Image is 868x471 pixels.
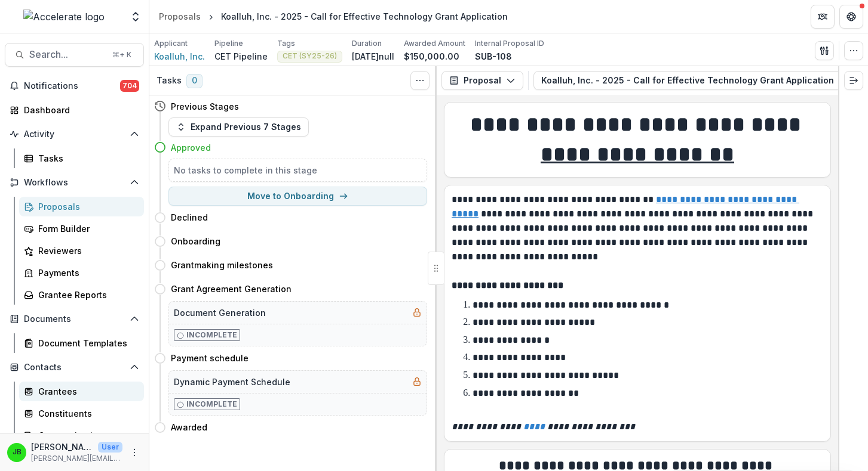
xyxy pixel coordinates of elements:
button: Expand right [844,71,863,90]
div: Tasks [38,152,134,165]
div: Koalluh, Inc. - 2025 - Call for Effective Technology Grant Application [221,10,508,23]
p: Internal Proposal ID [475,38,544,49]
button: Open Contacts [5,358,144,377]
h4: Approved [171,141,211,154]
p: Pipeline [214,38,243,49]
div: Payments [38,267,134,279]
a: Form Builder [19,219,144,238]
h5: Dynamic Payment Schedule [174,376,290,388]
span: Notifications [24,81,120,91]
span: 0 [186,74,203,88]
h4: Grantmaking milestones [171,259,273,271]
div: Grantee Reports [38,289,134,301]
button: Toggle View Cancelled Tasks [410,71,430,90]
div: Document Templates [38,337,134,349]
span: Search... [29,49,105,60]
span: Activity [24,129,125,140]
button: Open Workflows [5,173,144,192]
span: Workflows [24,178,125,188]
p: Applicant [154,38,188,49]
h4: Previous Stages [171,100,239,113]
a: Document Templates [19,333,144,353]
p: $150,000.00 [404,50,459,63]
div: Form Builder [38,222,134,235]
div: Jennifer Bronson [13,448,22,456]
h4: Declined [171,211,208,224]
p: Duration [352,38,382,49]
div: Grantees [38,385,134,398]
div: Dashboard [24,104,134,116]
nav: breadcrumb [154,8,513,25]
p: SUB-108 [475,50,512,63]
p: CET Pipeline [214,50,268,63]
div: Communications [38,429,134,442]
p: Incomplete [186,330,237,340]
div: Reviewers [38,244,134,257]
p: Incomplete [186,399,237,410]
button: Open entity switcher [127,5,144,29]
a: Proposals [19,197,144,216]
a: Grantee Reports [19,285,144,305]
p: User [98,442,122,453]
span: 704 [120,80,139,92]
h4: Grant Agreement Generation [171,283,292,295]
div: Constituents [38,407,134,420]
button: Notifications704 [5,76,144,95]
a: Payments [19,263,144,283]
h4: Onboarding [171,235,220,247]
a: Koalluh, Inc. [154,50,205,63]
span: CET (SY25-26) [283,52,337,60]
button: Proposal [441,71,523,90]
button: Open Activity [5,125,144,144]
a: Tasks [19,148,144,168]
span: Contacts [24,362,125,373]
a: Proposals [154,8,206,25]
p: [PERSON_NAME][EMAIL_ADDRESS][PERSON_NAME][DOMAIN_NAME] [31,453,122,464]
p: Awarded Amount [404,38,465,49]
button: More [127,445,142,460]
div: Proposals [159,10,201,23]
p: Tags [277,38,295,49]
p: [DATE]null [352,50,394,63]
a: Reviewers [19,241,144,261]
a: Grantees [19,382,144,401]
h5: Document Generation [174,306,266,319]
div: ⌘ + K [110,48,134,61]
button: Expand Previous 7 Stages [168,117,309,137]
button: Search... [5,43,144,67]
a: Dashboard [5,100,144,120]
div: Proposals [38,200,134,213]
img: Accelerate logo [23,10,105,24]
h5: No tasks to complete in this stage [174,164,422,176]
h4: Payment schedule [171,352,249,364]
p: [PERSON_NAME] [31,441,93,453]
button: Partners [811,5,835,29]
h3: Tasks [157,76,182,86]
a: Communications [19,426,144,445]
span: Documents [24,314,125,324]
button: Open Documents [5,309,144,329]
a: Constituents [19,404,144,423]
button: Move to Onboarding [168,187,427,206]
button: Get Help [839,5,863,29]
h4: Awarded [171,421,207,433]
